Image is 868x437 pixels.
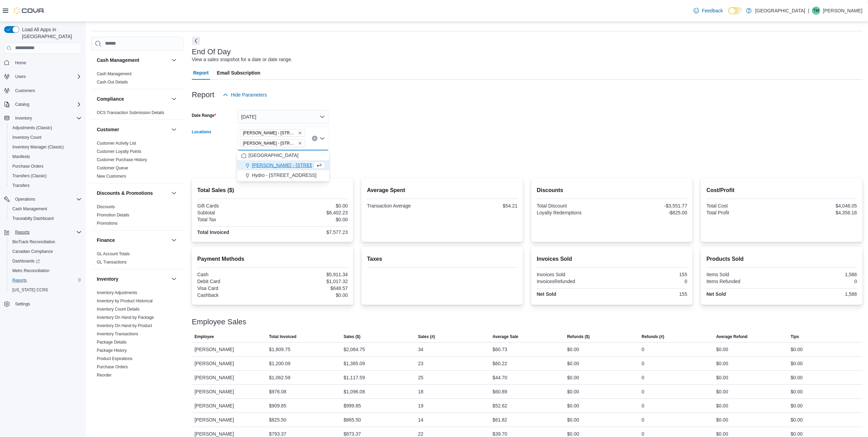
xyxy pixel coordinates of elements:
[12,58,82,67] span: Home
[192,371,266,384] div: [PERSON_NAME]
[613,291,687,297] div: 155
[367,255,518,263] h2: Taxes
[567,373,579,382] div: $0.00
[418,359,424,368] div: 23
[716,388,728,396] div: $0.00
[7,276,84,285] button: Reports
[192,385,266,399] div: [PERSON_NAME]
[12,228,82,236] span: Reports
[252,172,316,179] span: Hydro - [STREET_ADDRESS]
[12,216,54,221] span: Traceabilty Dashboard
[716,359,728,368] div: $0.00
[12,72,82,81] span: Users
[170,189,178,197] button: Discounts & Promotions
[7,123,84,133] button: Adjustments (Classic)
[97,290,137,295] span: Inventory Adjustments
[12,100,82,109] span: Catalog
[15,60,26,66] span: Home
[237,150,329,180] div: Choose from the following options
[15,74,26,79] span: Users
[197,229,229,235] strong: Total Invoiced
[97,149,141,154] span: Customer Loyalty Points
[642,334,664,339] span: Refunds (#)
[12,249,53,254] span: Canadian Compliance
[10,124,82,132] span: Adjustments (Classic)
[10,238,58,246] a: BioTrack Reconciliation
[274,279,348,284] div: $1,017.32
[192,318,246,326] h3: Employee Sales
[7,247,84,256] button: Canadian Compliance
[97,204,115,210] span: Discounts
[367,186,518,194] h2: Average Spent
[269,334,297,339] span: Total Invoiced
[97,96,124,102] h3: Compliance
[192,91,215,99] h3: Report
[706,186,857,194] h2: Cost/Profit
[7,152,84,161] button: Manifests
[12,72,28,81] button: Users
[97,364,128,370] span: Purchase Orders
[12,268,49,273] span: Metrc Reconciliation
[12,154,30,159] span: Manifests
[791,345,803,354] div: $0.00
[197,279,271,284] div: Debit Card
[10,172,82,180] span: Transfers (Classic)
[97,348,127,353] span: Package History
[7,256,84,266] a: Dashboards
[791,373,803,382] div: $0.00
[344,373,365,382] div: $1,117.59
[97,221,118,226] a: Promotions
[706,279,780,284] div: Items Refunded
[493,373,507,382] div: $44.70
[367,203,441,209] div: Transaction Average
[14,7,45,14] img: Cova
[97,174,126,179] a: New Customers
[170,95,178,103] button: Compliance
[344,345,365,354] div: $2,064.75
[97,340,127,345] a: Package Details
[10,181,32,190] a: Transfers
[97,166,128,170] a: Customer Queue
[97,126,169,133] button: Customer
[344,334,360,339] span: Sales ($)
[823,7,863,15] p: [PERSON_NAME]
[97,57,169,64] button: Cash Management
[97,290,137,295] a: Inventory Adjustments
[15,229,30,235] span: Reports
[10,267,52,275] a: Metrc Reconciliation
[728,7,743,14] input: Dark Mode
[10,257,43,265] a: Dashboards
[170,275,178,283] button: Inventory
[240,129,305,137] span: Classen - 1217 N. Classen Blvd
[10,205,82,213] span: Cash Management
[97,251,130,257] span: GL Account Totals
[1,113,84,123] button: Inventory
[493,345,507,354] div: $60.73
[12,278,27,283] span: Reports
[248,152,299,159] span: [GEOGRAPHIC_DATA]
[192,357,266,370] div: [PERSON_NAME]
[537,203,611,209] div: Total Discount
[97,157,147,163] span: Customer Purchase History
[97,149,141,154] a: Customer Loyalty Points
[12,195,82,203] span: Operations
[197,217,271,222] div: Total Tax
[10,214,56,223] a: Traceabilty Dashboard
[10,267,82,275] span: Metrc Reconciliation
[91,203,184,230] div: Discounts & Promotions
[10,162,82,170] span: Purchase Orders
[10,276,30,284] a: Reports
[1,58,84,68] button: Home
[613,279,687,284] div: 0
[15,301,30,307] span: Settings
[97,306,140,312] span: Inventory Count Details
[91,70,184,89] div: Cash Management
[783,291,857,297] div: 1,588
[269,373,290,382] div: $1,062.59
[1,86,84,96] button: Customers
[97,332,138,336] a: Inventory Transactions
[567,345,579,354] div: $0.00
[344,359,365,368] div: $1,385.09
[97,237,115,244] h3: Finance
